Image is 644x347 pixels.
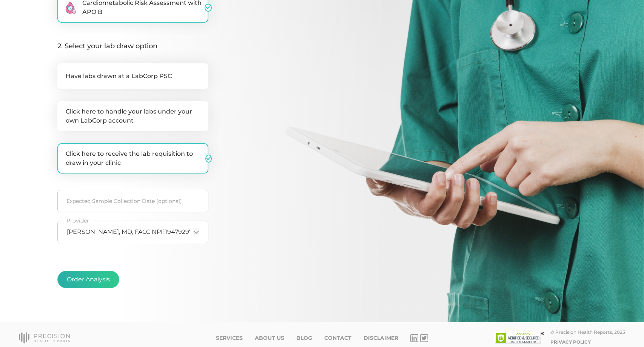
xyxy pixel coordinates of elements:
[216,335,243,341] a: Services
[57,101,208,131] label: Click here to handle your labs under your own LabCorp account
[57,221,208,243] div: Search for option
[495,332,544,344] img: SSL site seal - click to verify
[255,335,284,341] a: About Us
[57,63,208,89] label: Have labs drawn at a LabCorp PSC
[550,329,625,335] div: © Precision Health Reports, 2025
[57,143,208,173] label: Click here to receive the lab requisition to draw in your clinic
[296,335,312,341] a: Blog
[550,339,591,345] a: Privacy Policy
[324,335,351,341] a: Contact
[67,228,196,236] span: [PERSON_NAME], MD, FACC NPI1194792978
[364,335,398,341] a: Disclaimer
[57,271,119,288] button: Order Analysis
[57,41,208,51] legend: 2. Select your lab draw option
[57,190,208,212] input: Select date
